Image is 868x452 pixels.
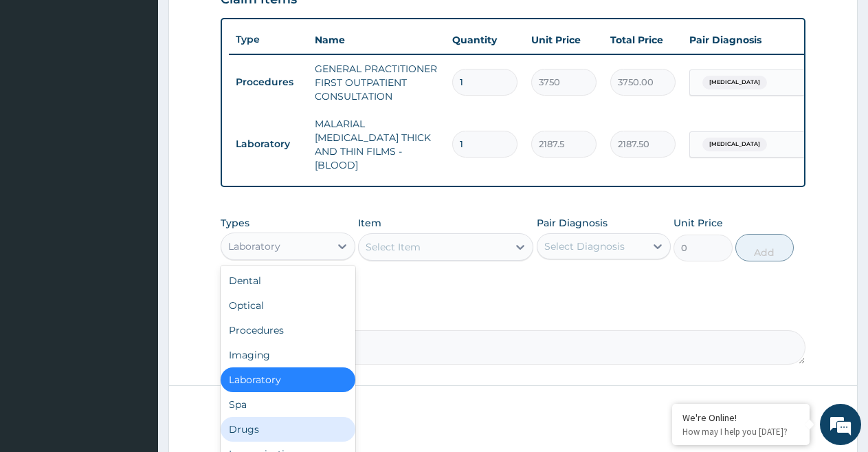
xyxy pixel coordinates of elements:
div: Chat with us now [71,77,231,95]
label: Types [221,217,249,229]
div: We're Online! [682,411,799,424]
div: Spa [221,392,355,417]
th: Pair Diagnosis [682,26,834,54]
th: Type [229,27,308,52]
div: Procedures [221,318,355,343]
span: [MEDICAL_DATA] [702,138,767,151]
th: Total Price [603,26,682,54]
th: Quantity [445,26,524,54]
div: Dental [221,268,355,293]
div: Drugs [221,417,355,442]
td: MALARIAL [MEDICAL_DATA] THICK AND THIN FILMS - [BLOOD] [308,110,445,179]
div: Optical [221,293,355,318]
td: Procedures [229,69,308,95]
span: We're online! [80,137,190,276]
label: Unit Price [674,216,723,230]
label: Comment [221,311,805,323]
th: Unit Price [524,26,603,54]
div: Laboratory [228,239,280,253]
span: [MEDICAL_DATA] [702,76,767,89]
textarea: Type your message and hit 'Enter' [7,303,262,352]
label: Item [358,216,381,230]
button: Add [735,234,794,261]
div: Imaging [221,343,355,367]
img: d_794563401_company_1708531726252_794563401 [25,69,56,103]
td: Laboratory [229,131,308,157]
div: Select Diagnosis [544,239,625,253]
p: How may I help you today? [682,426,799,438]
div: Select Item [366,240,421,254]
td: GENERAL PRACTITIONER FIRST OUTPATIENT CONSULTATION [308,55,445,110]
th: Name [308,26,445,54]
div: Minimize live chat window [225,7,258,40]
div: Laboratory [221,367,355,392]
label: Pair Diagnosis [537,216,608,230]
